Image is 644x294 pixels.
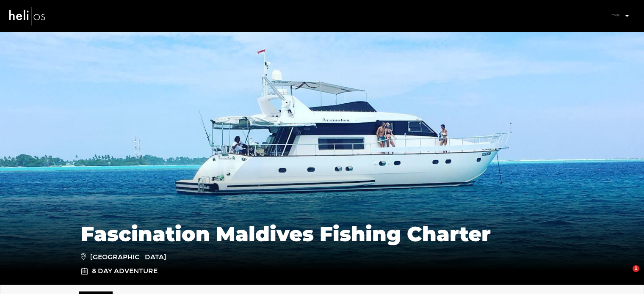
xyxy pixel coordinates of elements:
[633,265,639,272] span: 1
[8,5,47,27] img: heli-logo
[81,252,166,262] span: [GEOGRAPHIC_DATA]
[92,267,158,276] span: 8 Day Adventure
[609,9,622,22] img: 0b62b82b24fdbc2b00bebc3dda93d91f.png
[81,223,564,245] h1: Fascination Maldives Fishing Charter
[615,265,636,286] iframe: Intercom live chat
